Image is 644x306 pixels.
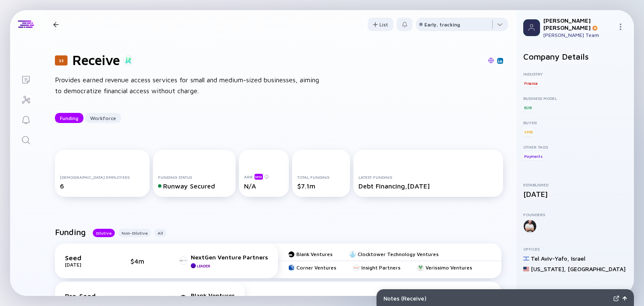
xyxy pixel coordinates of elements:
[244,182,284,190] div: N/A
[426,264,472,271] div: Verissimo Ventures
[60,175,145,180] div: [DEMOGRAPHIC_DATA] Employees
[424,21,460,28] div: Early, tracking
[531,265,566,272] div: [US_STATE] ,
[55,75,323,96] div: Provides earned revenue access services for small and medium-sized businesses, aiming to democrat...
[523,128,533,136] div: SMB
[321,296,367,302] div: Verissimo Ventures
[417,264,472,271] a: Verissimo Ventures
[191,254,268,261] div: NextGen Venture Partners
[10,89,42,109] a: Investor Map
[60,182,145,190] div: 6
[523,96,627,101] div: Business Model
[10,69,42,89] a: Lists
[65,292,107,300] div: Pre-Seed
[191,292,235,299] div: Blank Ventures
[358,175,498,180] div: Latest Funding
[55,227,86,237] h2: Funding
[523,152,543,160] div: Payments
[55,112,83,125] div: Funding
[523,266,529,272] img: United States Flag
[296,251,332,257] div: Blank Ventures
[312,296,367,302] a: Verissimo Ventures
[65,254,107,262] div: Seed
[523,212,627,217] div: Founders
[498,59,502,63] img: Receive Linkedin Page
[263,296,296,302] div: Soma Capital
[353,264,400,271] a: Insight Partners
[288,264,336,271] a: Corner Ventures
[523,71,627,76] div: Industry
[85,113,121,123] button: Workforce
[118,229,151,237] button: Non-Dilutive
[523,144,627,149] div: Other Tags
[130,257,156,265] div: $4m
[358,251,439,257] div: Clocktower Technology Ventures
[531,255,569,262] div: Tel Aviv-Yafo ,
[93,229,115,237] button: Dilutive
[158,175,230,180] div: Funding Status
[297,182,345,190] div: $7.1m
[10,109,42,129] a: Reminders
[297,175,345,180] div: Total Funding
[55,113,83,123] button: Funding
[73,52,120,68] h1: Receive
[523,246,627,251] div: Offices
[361,264,400,271] div: Insight Partners
[523,120,627,125] div: Buyer
[523,52,627,61] h2: Company Details
[523,103,532,112] div: B2B
[488,58,494,63] img: Receive Website
[179,254,268,268] a: NextGen Venture PartnersLeader
[55,55,68,65] div: 33
[523,256,529,262] img: Israel Flag
[523,182,627,187] div: Established
[543,17,614,31] div: [PERSON_NAME] [PERSON_NAME]
[244,173,284,180] div: ARR
[158,182,230,190] div: Runway Secured
[296,264,336,271] div: Corner Ventures
[617,24,624,30] img: Menu
[384,295,610,302] div: Notes ( Receive )
[288,251,332,257] a: Blank Ventures
[571,255,585,262] div: Israel
[85,112,121,125] div: Workforce
[523,79,538,87] div: Finance
[154,229,166,237] button: All
[197,264,210,268] div: Leader
[568,265,626,272] div: [GEOGRAPHIC_DATA]
[254,174,263,180] div: beta
[523,19,540,36] img: Profile Picture
[613,296,619,301] img: Expand Notes
[65,262,107,268] div: [DATE]
[543,32,614,38] div: [PERSON_NAME] Team
[623,296,627,301] img: Open Notes
[523,190,627,199] div: [DATE]
[255,296,296,302] a: Soma Capital
[10,129,42,149] a: Search
[349,251,439,257] a: Clocktower Technology Ventures
[358,182,498,190] div: Debt Financing, [DATE]
[368,18,393,31] button: List
[130,296,156,303] div: $3.1m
